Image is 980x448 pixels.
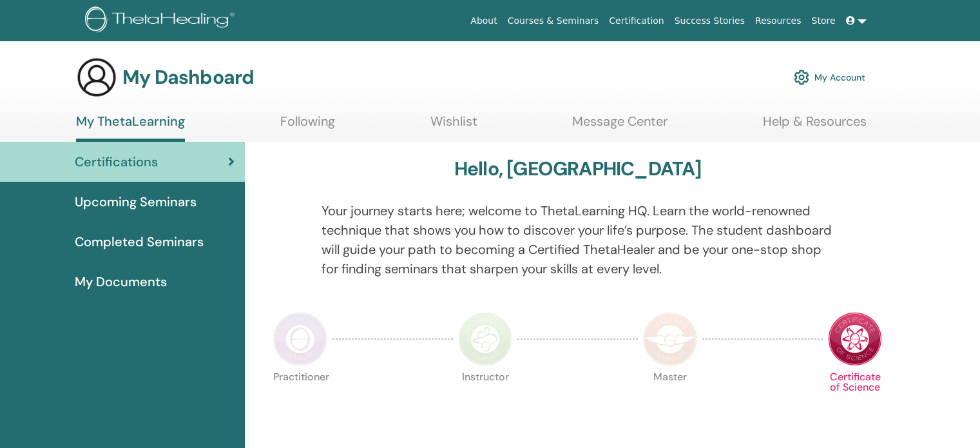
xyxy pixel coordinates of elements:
a: My Account [794,63,865,92]
img: Master [643,312,697,366]
h3: Hello, [GEOGRAPHIC_DATA] [454,157,702,180]
a: Wishlist [430,113,477,139]
p: Instructor [458,372,512,426]
p: Certificate of Science [828,372,882,426]
img: Practitioner [273,312,327,366]
span: Completed Seminars [75,232,204,251]
a: My ThetaLearning [76,113,185,142]
span: Upcoming Seminars [75,192,197,211]
a: Following [280,113,335,139]
a: Help & Resources [763,113,867,139]
img: generic-user-icon.jpg [76,57,117,98]
a: Courses & Seminars [503,9,604,33]
img: logo.png [85,6,239,35]
img: Instructor [458,312,512,366]
span: Certifications [75,152,158,171]
img: cog.svg [794,66,809,88]
p: Practitioner [273,372,327,426]
a: Store [807,9,841,33]
a: Message Center [572,113,668,139]
h3: My Dashboard [122,66,254,89]
a: Success Stories [669,9,750,33]
span: My Documents [75,272,167,291]
a: Resources [750,9,807,33]
p: Your journey starts here; welcome to ThetaLearning HQ. Learn the world-renowned technique that sh... [322,201,834,278]
img: Certificate of Science [828,312,882,366]
a: About [465,9,502,33]
p: Master [643,372,697,426]
a: Certification [604,9,669,33]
